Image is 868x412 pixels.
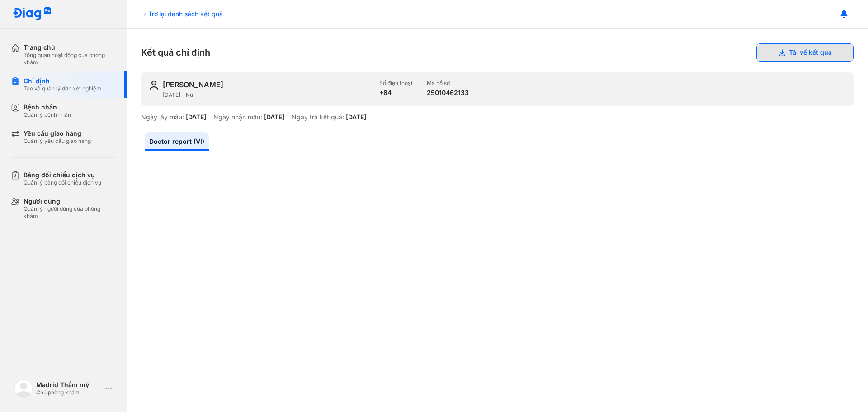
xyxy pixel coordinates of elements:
div: Ngày lấy mẫu: [141,113,184,121]
div: Người dùng [24,197,116,205]
div: Bảng đối chiếu dịch vụ [24,171,101,179]
div: Ngày nhận mẫu: [213,113,262,121]
div: [DATE] [186,113,206,121]
div: [DATE] [264,113,284,121]
div: Madrid Thẩm mỹ [36,381,101,389]
div: [DATE] - Nữ [163,91,372,99]
div: Kết quả chỉ định [141,43,854,62]
div: Quản lý bệnh nhân [24,111,71,118]
img: logo [13,7,52,21]
div: [PERSON_NAME] [163,80,223,90]
div: [DATE] [346,113,366,121]
div: Ngày trả kết quả: [292,113,344,121]
div: Mã hồ sơ [427,80,469,87]
div: +84 [379,89,412,97]
img: logo [14,379,33,398]
img: user-icon [148,80,159,90]
a: Doctor report (VI) [145,132,209,151]
div: Chỉ định [24,77,101,85]
div: Chủ phòng khám [36,389,101,396]
div: Trở lại danh sách kết quả [141,9,223,19]
div: Yêu cầu giao hàng [24,129,91,137]
div: Quản lý người dùng của phòng khám [24,205,116,220]
div: 25010462133 [427,89,469,97]
div: Tạo và quản lý đơn xét nghiệm [24,85,101,92]
button: Tải về kết quả [756,43,854,62]
div: Tổng quan hoạt động của phòng khám [24,52,116,66]
div: Trang chủ [24,43,116,52]
div: Bệnh nhân [24,103,71,111]
div: Quản lý yêu cầu giao hàng [24,137,91,145]
div: Quản lý bảng đối chiếu dịch vụ [24,179,101,186]
div: Số điện thoại [379,80,412,87]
